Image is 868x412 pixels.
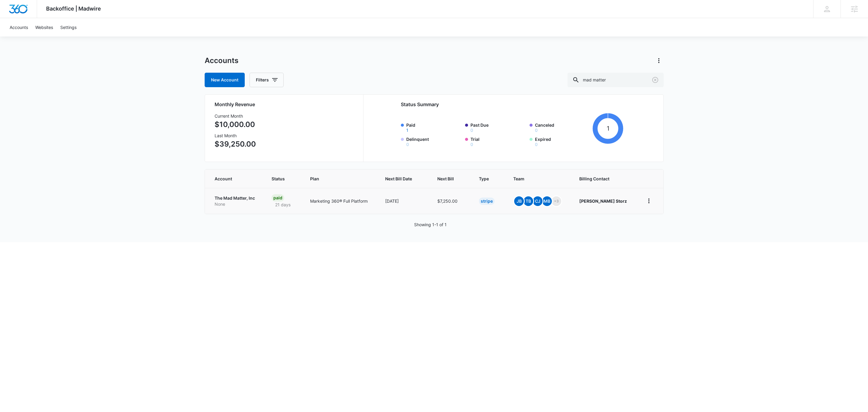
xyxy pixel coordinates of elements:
[32,18,57,36] a: Websites
[524,196,533,206] span: TB
[205,56,238,65] h1: Accounts
[514,196,524,206] span: JB
[535,122,590,132] label: Canceled
[215,176,249,182] span: Account
[250,73,284,87] button: Filters
[406,136,462,147] label: Delinquent
[552,196,561,206] span: +3
[470,136,526,147] label: Trial
[533,196,542,206] span: CJ
[470,122,526,132] label: Past Due
[215,101,356,108] h2: Monthly Revenue
[654,56,664,65] button: Actions
[568,73,664,87] input: Search
[205,73,245,87] a: New Account
[215,139,256,150] p: $39,250.00
[406,122,462,132] label: Paid
[430,188,471,214] td: $7,250.00
[479,198,495,205] div: Stripe
[437,176,455,182] span: Next Bill
[644,196,654,206] button: home
[479,176,490,182] span: Type
[385,176,414,182] span: Next Bill Date
[57,18,80,36] a: Settings
[406,128,408,132] button: Paid
[401,101,624,108] h2: Status Summary
[650,75,660,85] button: Clear
[579,176,630,182] span: Billing Contact
[579,198,627,204] strong: [PERSON_NAME] Storz
[215,195,257,207] a: The Mad Matter, IncNone
[215,113,256,119] h3: Current Month
[215,119,256,130] p: $10,000.00
[6,18,32,36] a: Accounts
[378,188,430,214] td: [DATE]
[46,5,101,12] span: Backoffice | Madwire
[513,176,556,182] span: Team
[215,195,257,201] p: The Mad Matter, Inc
[414,221,447,228] p: Showing 1-1 of 1
[310,198,371,204] p: Marketing 360® Full Platform
[535,136,590,147] label: Expired
[215,132,256,139] h3: Last Month
[607,125,609,132] tspan: 1
[272,194,284,201] div: Paid
[272,176,287,182] span: Status
[310,176,371,182] span: Plan
[272,201,294,208] p: 21 days
[542,196,552,206] span: MB
[215,201,257,207] p: None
